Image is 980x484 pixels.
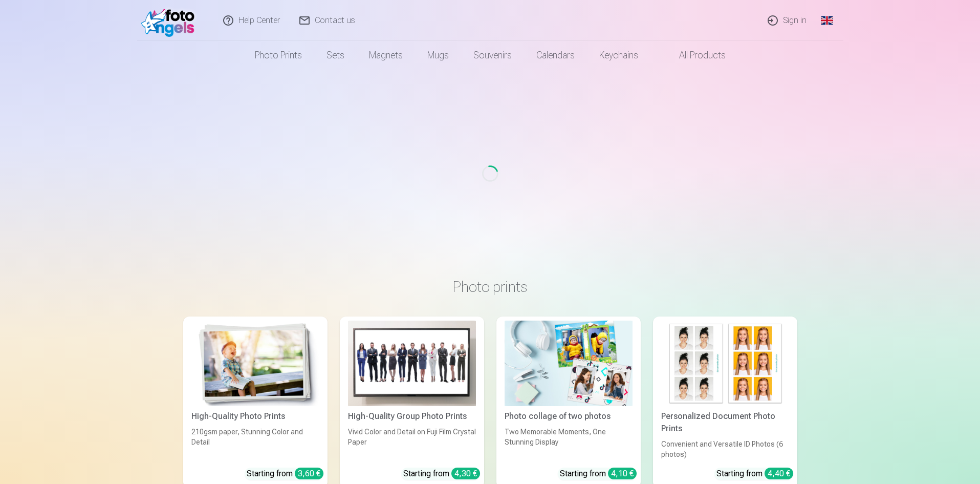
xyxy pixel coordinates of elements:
[765,468,793,479] div: 4,40 €
[191,278,789,296] h3: Photo prints
[560,468,637,480] div: Starting from
[344,427,480,459] div: Vivid Color and Detail on Fuji Film Crystal Paper
[357,41,415,70] a: Magnets
[187,410,323,423] div: High-Quality Photo Prints
[295,468,323,479] div: 3,60 €
[314,41,357,70] a: Sets
[524,41,587,70] a: Calendars
[608,468,637,479] div: 4,10 €
[650,41,738,70] a: All products
[247,468,323,480] div: Starting from
[461,41,524,70] a: Souvenirs
[243,41,314,70] a: Photo prints
[187,427,323,459] div: 210gsm paper, Stunning Color and Detail
[500,427,637,459] div: Two Memorable Moments, One Stunning Display
[500,410,637,423] div: Photo collage of two photos
[657,410,793,435] div: Personalized Document Photo Prints
[348,321,476,406] img: High-Quality Group Photo Prints
[505,321,633,406] img: Photo collage of two photos
[191,321,319,406] img: High-Quality Photo Prints
[141,4,200,37] img: /fa1
[451,468,480,479] div: 4,30 €
[403,468,480,480] div: Starting from
[415,41,461,70] a: Mugs
[587,41,650,70] a: Keychains
[657,439,793,459] div: Convenient and Versatile ID Photos (6 photos)
[716,468,793,480] div: Starting from
[344,410,480,423] div: High-Quality Group Photo Prints
[661,321,789,406] img: Personalized Document Photo Prints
